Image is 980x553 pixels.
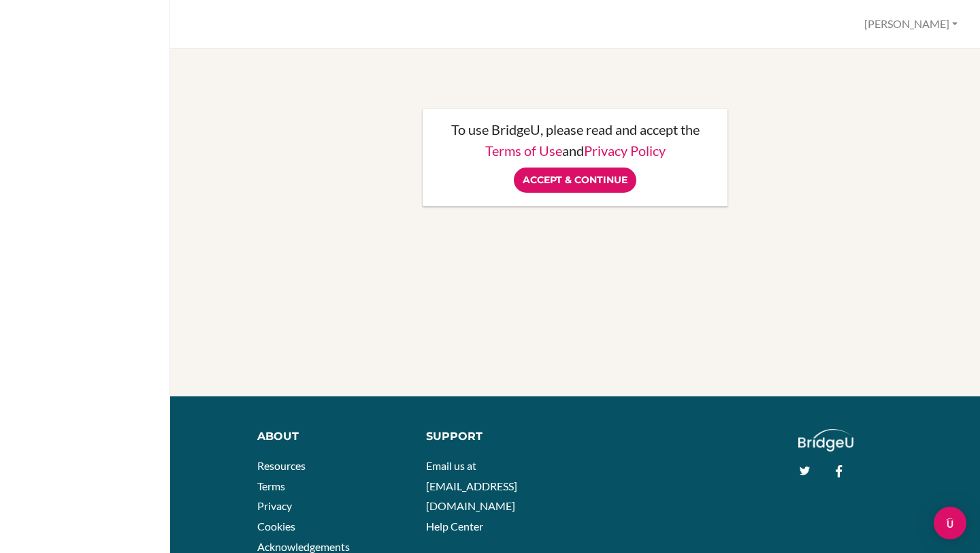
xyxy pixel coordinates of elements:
[257,479,285,492] a: Terms
[485,142,562,159] a: Terms of Use
[514,168,636,193] input: Accept & Continue
[257,429,406,445] div: About
[934,507,966,539] div: Open Intercom Messenger
[257,520,295,533] a: Cookies
[426,459,517,512] a: Email us at [EMAIL_ADDRESS][DOMAIN_NAME]
[798,429,853,452] img: logo_white@2x-f4f0deed5e89b7ecb1c2cc34c3e3d731f90f0f143d5ea2071677605dd97b5244.png
[426,520,483,533] a: Help Center
[257,459,306,472] a: Resources
[436,123,714,136] p: To use BridgeU, please read and accept the
[436,144,714,157] p: and
[257,540,350,553] a: Acknowledgements
[426,429,565,445] div: Support
[584,142,666,159] a: Privacy Policy
[858,12,964,37] button: [PERSON_NAME]
[257,499,292,512] a: Privacy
